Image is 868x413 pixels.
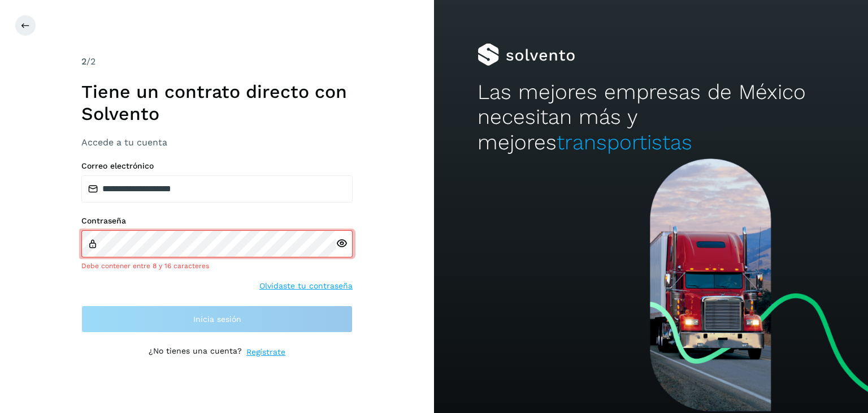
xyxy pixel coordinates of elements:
[81,161,353,171] label: Correo electrónico
[478,80,824,155] h2: Las mejores empresas de México necesitan más y mejores
[81,306,353,333] button: Inicia sesión
[557,130,692,154] span: transportistas
[259,280,353,292] a: Olvidaste tu contraseña
[81,55,353,68] div: /2
[246,346,285,358] a: Regístrate
[81,56,86,67] span: 2
[81,81,353,124] h1: Tiene un contrato directo con Solvento
[81,216,353,226] label: Contraseña
[193,315,241,323] span: Inicia sesión
[81,261,353,271] div: Debe contener entre 8 y 16 caracteres
[81,137,353,148] h3: Accede a tu cuenta
[149,346,242,358] p: ¿No tienes una cuenta?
